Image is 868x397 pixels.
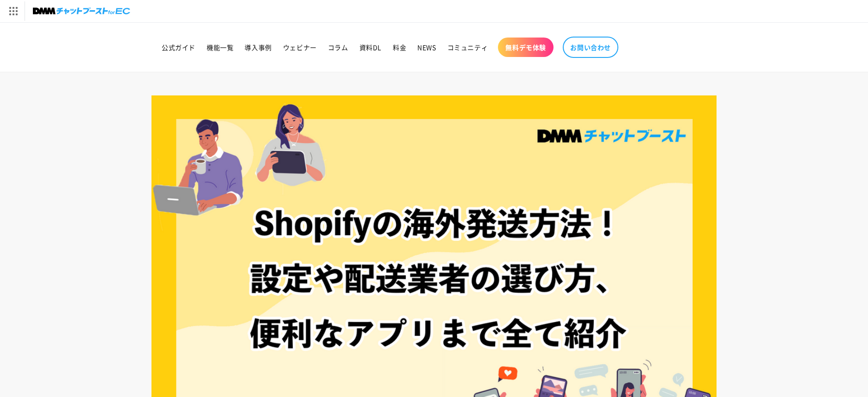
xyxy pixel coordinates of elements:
[412,38,441,57] a: NEWS
[570,43,611,51] span: お問い合わせ
[442,38,494,57] a: コミュニティ
[162,43,195,51] span: 公式ガイド
[239,38,277,57] a: 導入事例
[387,38,412,57] a: 料金
[322,38,354,57] a: コラム
[207,43,233,51] span: 機能一覧
[156,38,201,57] a: 公式ガイド
[563,37,618,58] a: お問い合わせ
[417,43,436,51] span: NEWS
[498,38,554,57] a: 無料デモ体験
[283,43,317,51] span: ウェビナー
[328,43,348,51] span: コラム
[359,43,382,51] span: 資料DL
[393,43,406,51] span: 料金
[201,38,239,57] a: 機能一覧
[447,43,488,51] span: コミュニティ
[505,43,546,51] span: 無料デモ体験
[277,38,322,57] a: ウェビナー
[245,43,271,51] span: 導入事例
[354,38,387,57] a: 資料DL
[33,5,130,18] img: チャットブーストforEC
[1,1,25,21] img: サービス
